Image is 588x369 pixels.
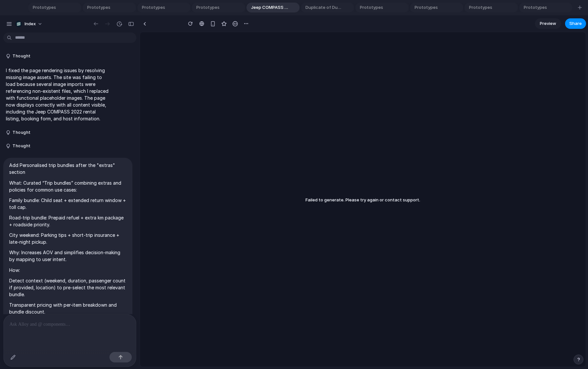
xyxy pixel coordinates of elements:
[9,197,127,211] p: Family bundle: Child seat + extended return window + toll cap.
[355,3,408,12] div: Prototypes
[85,4,125,11] span: Prototypes
[9,301,127,315] p: Transparent pricing with per-item breakdown and bundle discount.
[301,3,354,12] div: Duplicate of Duplicate of Duplicate of [DEMOGRAPHIC_DATA][PERSON_NAME]
[246,3,300,12] div: Jeep COMPASS 2022 rental in [GEOGRAPHIC_DATA], [GEOGRAPHIC_DATA] by [PERSON_NAME] | [PERSON_NAME]
[466,4,507,11] span: Prototypes
[540,20,556,27] span: Preview
[519,3,572,12] div: Prototypes
[6,67,109,122] p: I fixed the page rendering issues by resolving missing image assets. The site was failing to load...
[9,162,127,175] p: Add Personalised trip bundles after the "extras" section
[305,197,420,202] span: Failed to generate. Please try again or contact support.
[464,3,518,12] div: Prototypes
[25,21,36,27] span: Index
[9,267,127,274] p: How:
[9,277,127,298] p: Detect context (weekend, duration, passenger count if provided, location) to pre-select the most ...
[412,4,453,11] span: Prototypes
[9,214,127,228] p: Road-trip bundle: Prepaid refuel + extra km package + roadside priority.
[248,4,289,11] span: Jeep COMPASS 2022 rental in [GEOGRAPHIC_DATA], [GEOGRAPHIC_DATA] by [PERSON_NAME] | [PERSON_NAME]
[13,19,46,29] button: Index
[569,20,582,27] span: Share
[565,18,586,29] button: Share
[83,3,136,12] div: Prototypes
[9,179,127,193] p: What: Curated “Trip bundles” combining extras and policies for common use cases:
[9,232,127,245] p: City weekend: Parking tips + short-trip insurance + late-night pickup.
[194,4,234,11] span: Prototypes
[30,4,71,11] span: Prototypes
[521,4,562,11] span: Prototypes
[303,4,343,11] span: Duplicate of Duplicate of Duplicate of [DEMOGRAPHIC_DATA][PERSON_NAME]
[192,3,245,12] div: Prototypes
[139,4,180,11] span: Prototypes
[357,4,398,11] span: Prototypes
[137,3,190,12] div: Prototypes
[410,3,463,12] div: Prototypes
[9,249,127,263] p: Why: Increases AOV and simplifies decision-making by mapping to user intent.
[535,18,561,29] a: Preview
[28,3,81,12] div: Prototypes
